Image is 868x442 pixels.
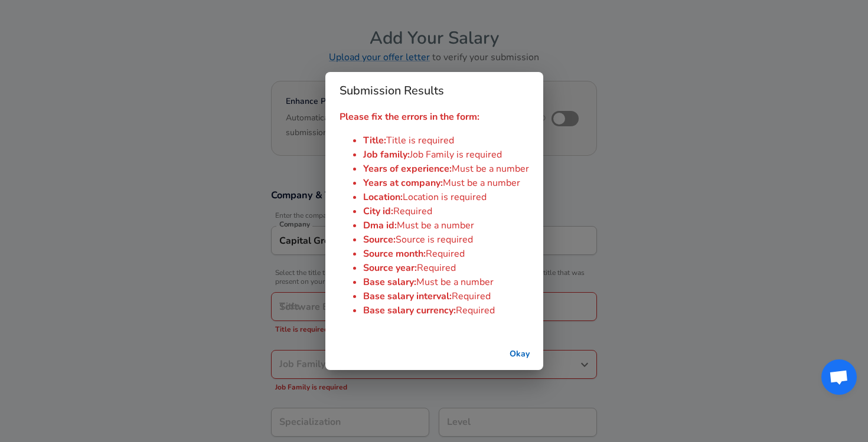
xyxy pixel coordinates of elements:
[501,343,539,365] button: successful-submission-button
[417,261,456,274] span: Required
[363,148,410,161] span: Job family :
[393,205,432,218] span: Required
[416,276,494,289] span: Must be a number
[363,134,386,147] span: Title :
[325,72,543,110] h2: Submission Results
[452,162,529,175] span: Must be a number
[363,276,416,289] span: Base salary :
[363,290,452,303] span: Base salary interval :
[363,247,426,260] span: Source month :
[821,359,857,395] div: Open chat
[443,176,520,189] span: Must be a number
[363,304,456,317] span: Base salary currency :
[397,219,474,232] span: Must be a number
[403,191,487,204] span: Location is required
[363,191,403,204] span: Location :
[340,110,479,123] strong: Please fix the errors in the form:
[363,261,417,274] span: Source year :
[363,219,397,232] span: Dma id :
[363,233,396,246] span: Source :
[363,162,452,175] span: Years of experience :
[363,176,443,189] span: Years at company :
[410,148,502,161] span: Job Family is required
[426,247,465,260] span: Required
[396,233,473,246] span: Source is required
[456,304,495,317] span: Required
[452,290,491,303] span: Required
[363,205,393,218] span: City id :
[386,134,454,147] span: Title is required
